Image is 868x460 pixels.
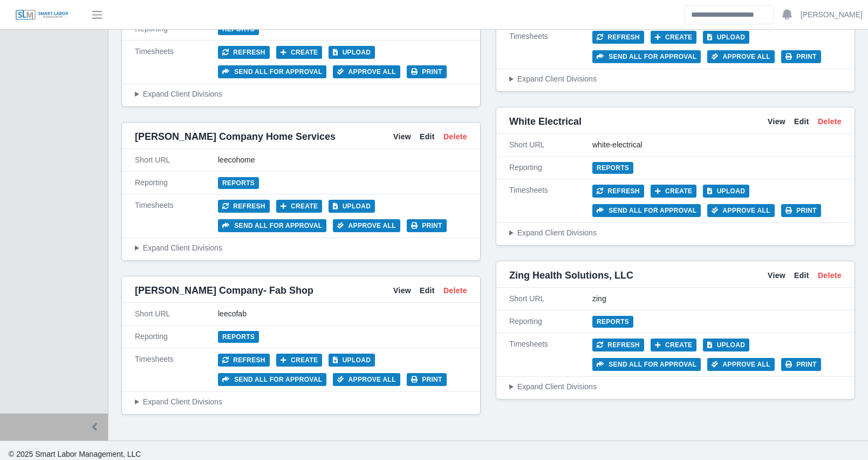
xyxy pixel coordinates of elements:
button: Create [651,339,697,351]
button: Refresh [218,46,270,59]
button: Upload [703,185,749,198]
button: Print [407,219,447,232]
a: View [393,131,411,143]
div: white-electrical [592,139,842,151]
button: Approve All [333,373,400,386]
button: Create [276,354,323,367]
button: Refresh [218,354,270,367]
button: Approve All [333,65,400,78]
div: Reporting [135,331,218,342]
button: Send all for approval [218,373,326,386]
img: SLM Logo [15,9,69,21]
button: Send all for approval [592,50,701,63]
a: Delete [818,270,842,281]
div: Timesheets [509,185,592,217]
button: Send all for approval [218,219,326,232]
a: View [393,285,411,296]
a: View [768,270,785,281]
button: Approve All [707,358,775,371]
div: Short URL [509,139,592,151]
div: Short URL [135,308,218,320]
button: Create [651,185,697,198]
div: Reporting [509,162,592,173]
span: [PERSON_NAME] Company- Fab Shop [135,283,313,298]
button: Approve All [707,50,775,63]
a: Reports [218,177,259,189]
span: [PERSON_NAME] Company Home Services [135,129,336,144]
summary: Expand Client Divisions [509,227,842,239]
input: Search [684,5,774,24]
summary: Expand Client Divisions [135,242,467,254]
div: leecohome [218,154,467,166]
summary: Expand Client Divisions [135,396,467,408]
div: Short URL [135,154,218,166]
button: Create [276,200,323,213]
div: Short URL [509,293,592,305]
summary: Expand Client Divisions [509,381,842,393]
button: Upload [703,339,749,351]
a: Edit [794,116,809,127]
span: White Electrical [509,114,582,129]
div: Timesheets [135,46,218,78]
div: Timesheets [509,339,592,371]
a: Edit [420,285,435,296]
button: Print [781,50,821,63]
span: Zing Health Solutions, LLC [509,268,633,283]
button: Refresh [218,200,270,213]
div: Reporting [135,177,218,188]
a: Delete [443,131,467,143]
button: Upload [703,31,749,44]
div: Timesheets [509,31,592,63]
button: Approve All [707,204,775,217]
span: © 2025 Smart Labor Management, LLC [9,450,141,458]
a: Edit [794,270,809,281]
button: Print [781,204,821,217]
a: Edit [420,131,435,143]
a: Delete [443,285,467,296]
a: Delete [818,116,842,127]
a: Reports [218,331,259,343]
button: Refresh [592,339,644,351]
div: Timesheets [135,354,218,386]
button: Create [276,46,323,59]
button: Print [781,358,821,371]
summary: Expand Client Divisions [135,89,467,100]
button: Create [651,31,697,44]
button: Upload [329,354,375,367]
div: Timesheets [135,200,218,232]
div: leecofab [218,308,467,320]
button: Approve All [333,219,400,232]
button: Refresh [592,185,644,198]
a: [PERSON_NAME] [801,9,863,21]
button: Upload [329,46,375,59]
div: zing [592,293,842,305]
button: Print [407,373,447,386]
button: Send all for approval [592,358,701,371]
summary: Expand Client Divisions [509,73,842,85]
button: Send all for approval [218,65,326,78]
button: Upload [329,200,375,213]
div: Reporting [509,316,592,327]
a: Reports [592,316,633,328]
a: Reports [592,162,633,174]
a: View [768,116,785,127]
button: Refresh [592,31,644,44]
button: Send all for approval [592,204,701,217]
button: Print [407,65,447,78]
